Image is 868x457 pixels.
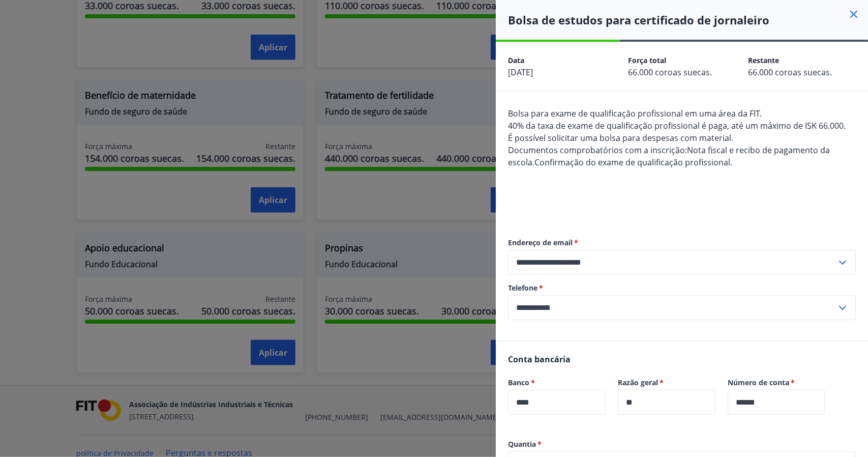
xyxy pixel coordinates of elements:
font: 66.000 coroas suecas. [628,67,712,78]
font: [DATE] [508,67,533,78]
font: Banco [508,378,529,387]
font: Endereço de email [508,238,573,247]
font: 40% da taxa de exame de qualificação profissional é paga, até um máximo de ISK 66.000. [508,120,846,131]
font: 66.000 coroas suecas. [748,67,832,78]
font: Telefone [508,283,537,293]
font: É possível solicitar uma bolsa para despesas com material. [508,132,733,144]
font: Conta bancária [508,354,571,365]
font: Número de conta [728,378,789,387]
font: Documentos comprobatórios com a inscrição: [508,145,687,156]
font: Força total [628,55,666,65]
font: Bolsa de estudos para certificado de jornaleiro [508,12,769,27]
font: Confirmação do exame de qualificação profissional. [534,157,732,168]
font: Razão geral [618,378,658,387]
font: Data [508,55,524,65]
font: Bolsa para exame de qualificação profissional em uma área da FIT. [508,108,762,119]
font: Restante [748,55,779,65]
font: Quantia [508,439,536,449]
